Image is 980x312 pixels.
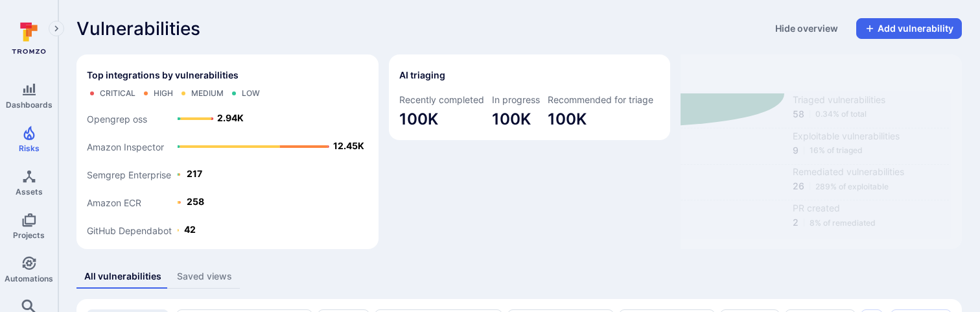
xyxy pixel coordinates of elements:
text: 42 [184,224,196,235]
span: Exploitable vulnerabilities [793,130,949,143]
span: Projects [13,230,45,240]
text: Semgrep Enterprise [87,169,171,180]
span: 26 [793,180,804,193]
text: 258 [187,196,204,207]
span: Remediated vulnerabilities [793,165,949,178]
span: Top integrations by vulnerabilities [87,69,239,82]
span: In progress [492,93,540,106]
span: 2 [793,216,799,229]
text: Amazon Inspector [87,141,164,152]
span: 100K [399,109,484,130]
span: Recently completed [399,93,484,106]
button: Add vulnerability [856,18,962,39]
span: 9 [793,144,799,157]
div: All vulnerabilities [84,270,161,283]
span: Triaged vulnerabilities [793,93,949,106]
button: Hide overview [767,18,846,39]
div: Top integrations by vulnerabilities [76,54,379,249]
div: Critical [100,88,135,99]
span: 58 [793,108,804,121]
span: 100K [548,109,653,130]
span: 100K [492,109,540,130]
div: High [154,88,173,99]
text: 217 [187,168,202,179]
i: Expand navigation menu [52,23,61,34]
div: Low [242,88,260,99]
text: Opengrep oss [87,113,147,125]
button: Expand navigation menu [49,21,64,36]
svg: Top integrations by vulnerabilities bar [87,104,368,239]
span: Recommended for triage [548,93,653,106]
span: Risks [19,143,40,153]
span: 289% of exploitable [815,182,889,191]
h2: AI triaging [399,69,445,82]
text: Amazon ECR [87,197,141,208]
text: 2.94K [217,112,244,123]
span: 8% of remediated [810,218,876,228]
div: Saved views [177,270,232,283]
div: assets tabs [76,265,962,289]
span: 16% of triaged [810,145,863,155]
span: PR created [793,202,949,215]
text: 12.45K [333,140,364,151]
div: Medium [191,88,224,99]
span: Vulnerabilities [76,18,200,39]
span: Automations [5,274,53,283]
span: Assets [16,187,43,197]
span: 0.34% of total [815,109,867,119]
text: GitHub Dependabot [87,224,172,235]
span: Dashboards [6,100,52,110]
